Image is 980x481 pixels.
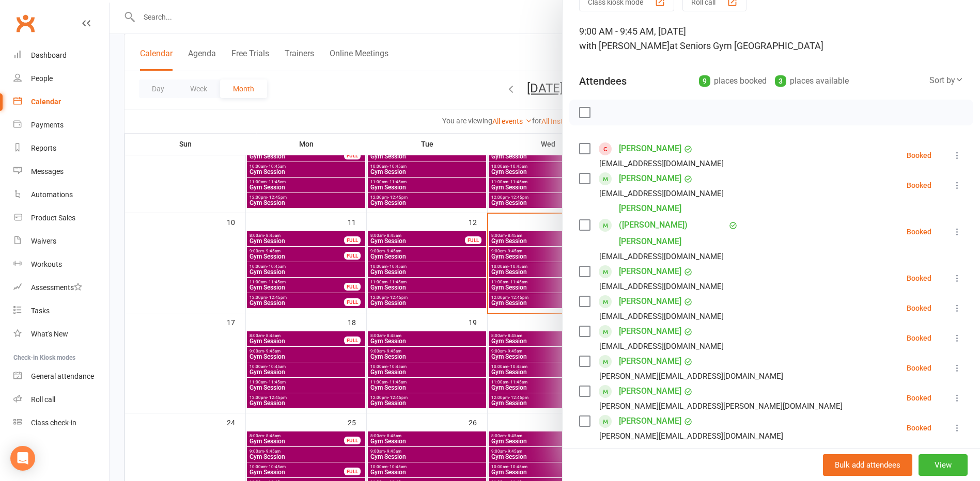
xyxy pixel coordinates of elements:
a: What's New [13,323,109,346]
div: Dashboard [31,51,67,59]
div: Product Sales [31,214,75,222]
a: Product Sales [13,206,109,230]
a: [PERSON_NAME] [619,413,681,429]
div: [EMAIL_ADDRESS][DOMAIN_NAME] [599,340,724,353]
div: Workouts [31,260,62,268]
div: [EMAIL_ADDRESS][DOMAIN_NAME] [599,157,724,170]
div: Payments [31,121,64,129]
div: General attendance [31,372,94,380]
div: Automations [31,190,73,199]
div: Calendar [31,98,61,106]
div: Assessments [31,283,82,292]
a: [PERSON_NAME] [619,353,681,370]
div: Roll call [31,395,55,404]
div: Attendees [579,74,627,88]
a: [PERSON_NAME] [619,383,681,399]
a: Payments [13,114,109,137]
a: Clubworx [12,10,38,36]
a: Roll call [13,388,109,411]
a: People [13,67,109,90]
div: 9:00 AM - 9:45 AM, [DATE] [579,24,963,53]
div: Booked [907,228,931,235]
a: [PERSON_NAME] [619,170,681,187]
div: Sort by [929,74,963,87]
a: Class kiosk mode [13,411,109,435]
a: Assessments [13,276,109,299]
div: Waivers [31,237,56,245]
div: Booked [907,275,931,282]
div: Booked [907,304,931,312]
a: Calendar [13,90,109,114]
div: 9 [699,75,710,87]
div: [EMAIL_ADDRESS][DOMAIN_NAME] [599,250,724,263]
div: People [31,74,53,83]
div: Class check-in [31,419,76,427]
div: [PERSON_NAME][EMAIL_ADDRESS][PERSON_NAME][DOMAIN_NAME] [599,399,843,413]
a: [PERSON_NAME] [619,323,681,340]
button: View [919,454,968,476]
div: places booked [699,74,767,88]
a: Automations [13,183,109,206]
a: Dashboard [13,44,109,67]
a: Tasks [13,299,109,323]
a: Messages [13,160,109,183]
a: [PERSON_NAME] ([PERSON_NAME]) [PERSON_NAME] [619,200,726,250]
a: [PERSON_NAME] [619,140,681,157]
div: [PERSON_NAME][EMAIL_ADDRESS][DOMAIN_NAME] [599,429,783,443]
div: [EMAIL_ADDRESS][DOMAIN_NAME] [599,280,724,293]
span: at Seniors Gym [GEOGRAPHIC_DATA] [670,40,823,51]
div: Messages [31,167,64,175]
a: Reports [13,137,109,160]
div: Tasks [31,307,50,315]
a: General attendance kiosk mode [13,365,109,388]
div: Booked [907,394,931,402]
div: Reports [31,144,56,152]
div: [EMAIL_ADDRESS][DOMAIN_NAME] [599,187,724,200]
div: Booked [907,182,931,189]
a: Workouts [13,253,109,276]
div: places available [775,74,849,88]
div: [PERSON_NAME][EMAIL_ADDRESS][DOMAIN_NAME] [599,370,783,383]
button: Bulk add attendees [823,454,912,476]
div: Booked [907,424,931,431]
div: Booked [907,364,931,372]
div: 3 [775,75,786,87]
div: Booked [907,152,931,159]
div: Open Intercom Messenger [10,446,35,471]
a: [PERSON_NAME] [619,293,681,310]
span: with [PERSON_NAME] [579,40,670,51]
a: [PERSON_NAME] [619,263,681,280]
div: What's New [31,330,68,338]
div: Booked [907,334,931,342]
div: [EMAIL_ADDRESS][DOMAIN_NAME] [599,310,724,323]
a: Waivers [13,230,109,253]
